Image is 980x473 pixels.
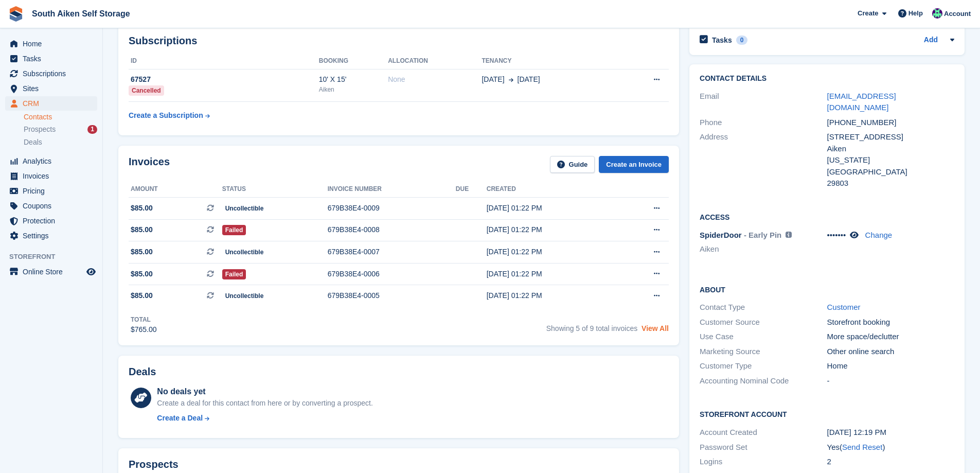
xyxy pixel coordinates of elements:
div: [DATE] 01:22 PM [487,269,618,279]
span: [DATE] [518,74,540,85]
div: Contact Type [700,302,827,313]
div: 29803 [827,178,954,189]
span: Prospects [24,125,56,134]
a: menu [5,199,97,213]
div: [DATE] 01:22 PM [487,247,618,257]
div: Create a Subscription [129,110,203,121]
h2: Storefront Account [700,409,954,419]
span: Invoices [23,169,84,183]
a: menu [5,265,97,279]
div: [DATE] 12:19 PM [827,427,954,439]
div: - [827,375,954,387]
h2: Contact Details [700,75,954,83]
div: Home [827,360,954,372]
div: 679B38E4-0009 [328,203,456,214]
div: 67527 [129,74,319,85]
a: Create a Subscription [129,106,210,125]
a: menu [5,51,97,66]
th: Invoice number [328,181,456,198]
div: Accounting Nominal Code [700,375,827,387]
a: Preview store [85,266,97,278]
span: Failed [222,225,246,235]
th: ID [129,53,319,69]
span: Pricing [23,184,84,198]
th: Booking [319,53,388,69]
span: Sites [23,81,84,96]
span: Home [23,37,84,51]
span: Analytics [23,154,84,168]
div: Total [131,315,157,324]
span: Tasks [23,51,84,66]
a: South Aiken Self Storage [28,5,134,22]
div: 0 [736,36,748,45]
div: Logins [700,456,827,468]
div: Create a Deal [157,413,203,424]
div: Account Created [700,427,827,439]
div: Aiken [827,143,954,155]
span: $85.00 [131,290,153,301]
a: Prospects 1 [24,124,97,135]
th: Allocation [388,53,482,69]
a: Create a Deal [157,413,372,424]
a: menu [5,66,97,81]
span: Coupons [23,199,84,213]
div: Password Set [700,442,827,453]
span: SpiderDoor [700,231,742,239]
span: Storefront [9,252,102,262]
span: $85.00 [131,247,153,257]
li: Aiken [700,243,827,255]
div: $765.00 [131,324,157,335]
div: [DATE] 01:22 PM [487,290,618,301]
span: Uncollectible [222,247,267,257]
h2: Prospects [129,459,179,470]
span: Help [908,8,923,19]
span: - Early Pin [744,231,781,239]
span: Subscriptions [23,66,84,81]
img: Michelle Brown [932,8,942,19]
a: menu [5,81,97,96]
span: $85.00 [131,203,153,214]
div: [US_STATE] [827,154,954,166]
span: Failed [222,269,246,279]
div: Marketing Source [700,346,827,358]
span: Uncollectible [222,291,267,301]
span: $85.00 [131,224,153,235]
a: menu [5,169,97,183]
a: Deals [24,137,97,148]
div: Customer Type [700,360,827,372]
h2: Invoices [129,156,170,173]
span: $85.00 [131,269,153,279]
span: Account [944,9,971,19]
th: Status [222,181,328,198]
div: [GEOGRAPHIC_DATA] [827,166,954,178]
a: Add [924,34,938,46]
a: menu [5,154,97,168]
div: Customer Source [700,317,827,328]
div: 679B38E4-0008 [328,224,456,235]
a: menu [5,214,97,228]
a: menu [5,37,97,51]
span: Showing 5 of 9 total invoices [546,324,637,332]
span: Protection [23,214,84,228]
div: Aiken [319,85,388,94]
a: menu [5,96,97,111]
a: Change [865,231,893,239]
th: Created [487,181,618,198]
span: ••••••• [827,231,846,239]
div: Use Case [700,331,827,343]
img: stora-icon-8386f47178a22dfd0bd8f6a31ec36ba5ce8667c1dd55bd0f319d3a0aa187defe.svg [8,6,24,22]
a: Send Reset [842,443,882,451]
th: Due [456,181,487,198]
span: Settings [23,229,84,243]
span: ( ) [840,443,885,451]
div: [DATE] 01:22 PM [487,203,618,214]
a: Contacts [24,112,97,122]
h2: Deals [129,366,156,378]
div: Storefront booking [827,317,954,328]
h2: Subscriptions [129,35,669,47]
div: No deals yet [157,386,372,398]
div: Address [700,131,827,189]
div: 679B38E4-0007 [328,247,456,257]
h2: About [700,284,954,294]
a: menu [5,229,97,243]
